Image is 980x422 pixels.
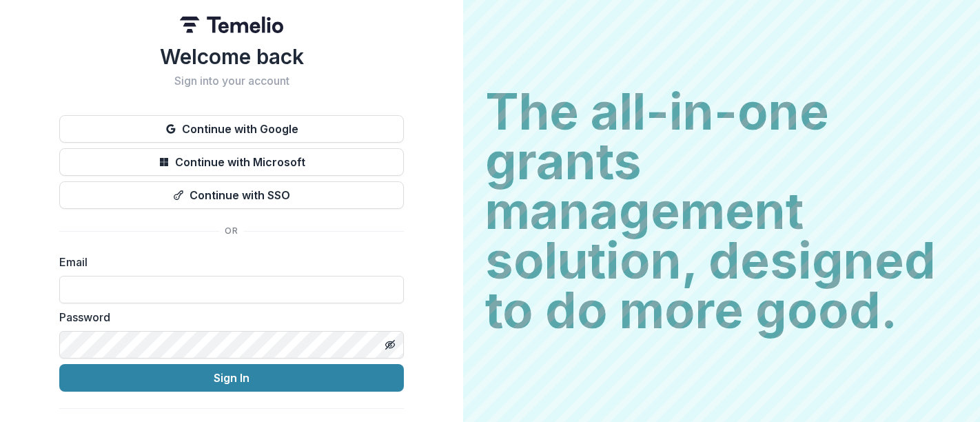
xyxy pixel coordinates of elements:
h2: Sign into your account [59,74,404,88]
button: Continue with Google [59,115,404,143]
h1: Welcome back [59,44,404,69]
button: Continue with Microsoft [59,148,404,176]
img: Temelio [180,17,283,33]
button: Toggle password visibility [379,334,401,356]
button: Continue with SSO [59,181,404,209]
label: Email [59,254,396,270]
button: Sign In [59,364,404,392]
label: Password [59,309,396,325]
